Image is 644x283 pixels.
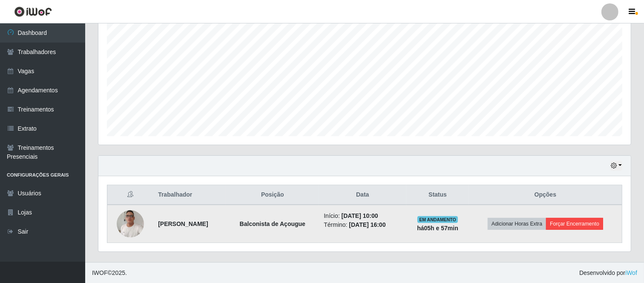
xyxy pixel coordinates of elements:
[625,269,637,276] a: iWof
[158,220,208,227] strong: [PERSON_NAME]
[117,206,144,242] img: 1709307766746.jpeg
[153,185,226,205] th: Trabalhador
[324,212,401,220] li: Início:
[14,6,52,17] img: CoreUI Logo
[546,218,603,230] button: Forçar Encerramento
[226,185,319,205] th: Posição
[469,185,622,205] th: Opções
[319,185,406,205] th: Data
[417,225,458,232] strong: há 05 h e 57 min
[92,269,127,277] span: © 2025 .
[579,269,637,277] span: Desenvolvido por
[417,216,458,223] span: EM ANDAMENTO
[349,221,385,228] time: [DATE] 16:00
[406,185,469,205] th: Status
[488,218,546,230] button: Adicionar Horas Extra
[240,220,305,227] strong: Balconista de Açougue
[342,212,378,219] time: [DATE] 10:00
[324,220,401,229] li: Término:
[92,269,108,276] span: IWOF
